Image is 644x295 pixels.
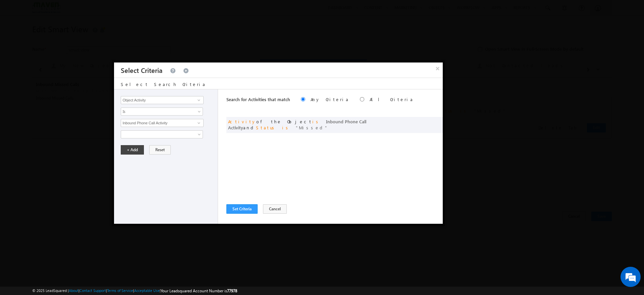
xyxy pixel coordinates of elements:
button: + Add [121,145,144,155]
h3: Select Criteria [121,62,162,78]
span: Search for Activities that match [226,96,290,102]
a: Show All Items [194,97,202,103]
button: Set Criteria [226,204,258,214]
span: is [282,125,290,130]
span: 77978 [227,288,237,293]
span: Is [121,109,194,115]
img: d_60004797649_company_0_60004797649 [11,35,28,44]
span: Status [256,125,277,130]
button: Reset [149,145,171,155]
span: © 2025 LeadSquared | | | | | [32,288,237,294]
div: Minimize live chat window [110,3,126,19]
span: Activity [228,119,256,124]
a: Show All Items [194,120,202,126]
a: Is [121,108,203,116]
a: Contact Support [79,288,106,293]
input: Type to Search [121,119,203,127]
input: Type to Search [121,96,203,104]
div: Chat with us now [35,35,113,44]
button: Cancel [263,204,287,214]
a: About [69,288,78,293]
span: Missed [296,125,328,130]
em: Start Chat [91,207,122,216]
a: Terms of Service [107,288,133,293]
span: Inbound Phone Call Activity [228,119,366,130]
span: is [312,119,321,124]
span: Your Leadsquared Account Number is [161,288,237,293]
label: All Criteria [370,96,414,102]
span: Select Search Criteria [121,81,206,87]
button: × [432,62,443,74]
textarea: Type your message and hit 'Enter' [9,62,122,201]
span: of the Object and [228,119,366,130]
a: Acceptable Use [134,288,160,293]
label: Any Criteria [311,96,349,102]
